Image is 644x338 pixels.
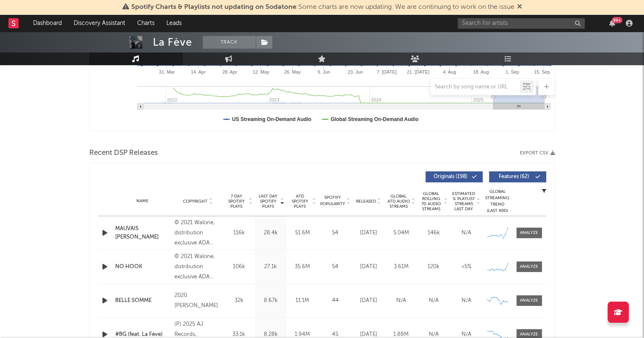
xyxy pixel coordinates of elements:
text: Global Streaming On-Demand Audio [330,116,418,122]
div: <5% [452,263,481,271]
div: 2020 [PERSON_NAME] [174,291,221,311]
a: BELLE SOMME [115,297,171,305]
a: Discovery Assistant [68,15,131,32]
div: 32k [225,297,253,305]
span: Released [356,199,376,204]
span: 7 Day Spotify Plays [225,194,248,209]
div: [DATE] [354,263,383,271]
span: Global ATD Audio Streams [387,194,410,209]
span: ATD Spotify Plays [289,194,311,209]
span: Features ( 62 ) [495,174,533,179]
div: 99 + [612,17,622,23]
span: Dismiss [517,4,522,11]
div: 116k [225,229,253,237]
div: © 2021 Walone, distribution exclusive ADA [GEOGRAPHIC_DATA] [174,218,221,248]
span: : Some charts are now updating. We are continuing to work on the issue [131,4,514,11]
span: Recent DSP Releases [89,148,158,158]
div: 146k [420,229,448,237]
div: 11.1M [289,297,316,305]
div: N/A [452,297,481,305]
text: 4. Aug [442,69,456,74]
div: 106k [225,263,253,271]
div: [DATE] [354,297,383,305]
div: 35.6M [289,263,316,271]
text: 21. [DATE] [406,69,429,74]
span: Copyright [183,199,207,204]
text: 23. Jun [347,69,362,74]
text: 14. Apr [191,69,205,74]
div: 28.4k [257,229,285,237]
div: 120k [420,263,448,271]
text: 1. Sep [506,69,519,74]
text: 15. Sep [533,69,550,74]
text: 18. Aug [473,69,489,74]
div: © 2021 Walone, distribution exclusive ADA [GEOGRAPHIC_DATA] [174,252,221,282]
div: N/A [452,229,481,237]
span: Last Day Spotify Plays [257,194,279,209]
span: Originals ( 198 ) [431,174,470,179]
text: 12. May [252,69,269,74]
button: Features(62) [489,171,546,182]
a: Dashboard [27,15,68,32]
div: [DATE] [354,229,383,237]
a: Charts [131,15,160,32]
text: 31. Mar [159,69,175,74]
a: NO HOOK [115,263,171,271]
div: 5.04M [387,229,415,237]
span: Global Rolling 7D Audio Streams [420,191,443,212]
div: Name [115,198,171,204]
text: 28. Apr [222,69,237,74]
text: 7. [DATE] [376,69,396,74]
div: 3.61M [387,263,415,271]
span: Estimated % Playlist Streams Last Day [452,191,475,212]
span: Spotify Popularity [320,195,345,207]
a: MAUVAIS [PERSON_NAME] [115,225,171,241]
div: 51.6M [289,229,316,237]
text: 26. May [284,69,301,74]
input: Search for artists [458,18,585,29]
a: Leads [160,15,188,32]
button: Originals(198) [426,171,483,182]
div: N/A [420,297,448,305]
span: Spotify Charts & Playlists not updating on Sodatone [131,4,296,11]
div: 27.1k [257,263,285,271]
text: US Streaming On-Demand Audio [232,116,311,122]
div: 54 [321,263,350,271]
div: N/A [387,297,415,305]
button: 99+ [609,20,615,27]
button: Export CSV [520,151,555,156]
div: 44 [321,297,350,305]
div: La Fève [153,36,192,49]
button: Track [203,36,256,49]
text: 9. Jun [317,69,330,74]
div: Global Streaming Trend (Last 60D) [485,189,510,214]
input: Search by song name or URL [431,84,520,91]
div: 8.67k [257,297,285,305]
div: 54 [321,229,350,237]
